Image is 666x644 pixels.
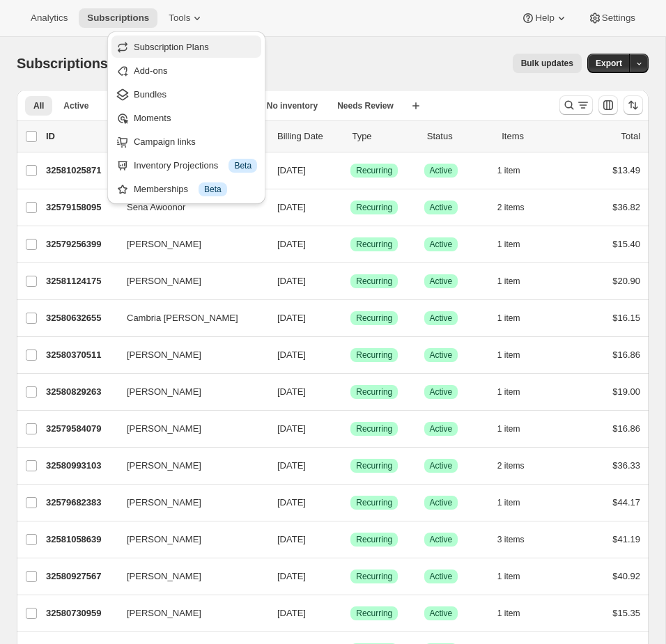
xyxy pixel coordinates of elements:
[521,58,573,69] span: Bulk updates
[497,423,520,434] span: 1 item
[33,100,44,111] span: All
[612,608,640,618] span: $15.35
[559,95,593,115] button: Search and filter results
[497,567,536,586] button: 1 item
[356,571,392,582] span: Recurring
[612,460,640,471] span: $36.33
[234,160,251,171] span: Beta
[134,42,209,52] span: Subscription Plans
[497,493,536,512] button: 1 item
[430,497,453,508] span: Active
[352,129,415,143] div: Type
[612,350,640,360] span: $16.86
[587,54,630,73] button: Export
[612,276,640,286] span: $20.90
[118,307,258,329] button: Cambria [PERSON_NAME]
[497,497,520,508] span: 1 item
[127,422,201,436] span: [PERSON_NAME]
[497,382,536,402] button: 1 item
[430,608,453,619] span: Active
[277,165,306,175] span: [DATE]
[612,423,640,434] span: $16.86
[497,460,525,471] span: 2 items
[497,161,536,180] button: 1 item
[118,492,258,514] button: [PERSON_NAME]
[277,571,306,581] span: [DATE]
[612,497,640,508] span: $44.17
[46,530,640,549] div: 32581058639[PERSON_NAME][DATE]SuccessRecurringSuccessActive3 items$41.19
[513,54,582,73] button: Bulk updates
[598,95,618,115] button: Customize table column order and visibility
[118,233,258,256] button: [PERSON_NAME]
[134,113,171,123] span: Moments
[111,130,261,152] button: Campaign links
[277,350,306,360] span: [DATE]
[46,422,116,436] p: 32579584079
[277,460,306,471] span: [DATE]
[46,129,640,143] div: IDCustomerBilling DateTypeStatusItemsTotal
[46,382,640,402] div: 32580829263[PERSON_NAME][DATE]SuccessRecurringSuccessActive1 item$19.00
[430,313,453,324] span: Active
[497,530,540,549] button: 3 items
[497,165,520,176] span: 1 item
[46,201,116,214] p: 32579158095
[497,604,536,623] button: 1 item
[356,423,392,434] span: Recurring
[356,386,392,398] span: Recurring
[118,528,258,551] button: [PERSON_NAME]
[46,164,116,178] p: 32581025871
[497,202,525,213] span: 2 items
[602,13,635,24] span: Settings
[277,202,306,212] span: [DATE]
[111,59,261,81] button: Add-ons
[134,89,166,100] span: Bundles
[46,235,640,254] div: 32579256399[PERSON_NAME][DATE]SuccessRecurringSuccessActive1 item$15.40
[22,8,76,28] button: Analytics
[497,235,536,254] button: 1 item
[624,95,643,115] button: Sort the results
[127,606,201,620] span: [PERSON_NAME]
[169,13,190,24] span: Tools
[46,311,116,325] p: 32580632655
[46,496,116,510] p: 32579682383
[430,276,453,287] span: Active
[127,237,201,251] span: [PERSON_NAME]
[612,386,640,397] span: $19.00
[46,533,116,547] p: 32581058639
[118,455,258,477] button: [PERSON_NAME]
[127,348,201,362] span: [PERSON_NAME]
[46,456,640,476] div: 32580993103[PERSON_NAME][DATE]SuccessRecurringSuccessActive2 items$36.33
[430,239,453,250] span: Active
[430,460,453,471] span: Active
[118,344,258,366] button: [PERSON_NAME]
[356,534,392,545] span: Recurring
[356,165,392,176] span: Recurring
[513,8,576,28] button: Help
[46,567,640,586] div: 32580927567[PERSON_NAME][DATE]SuccessRecurringSuccessActive1 item$40.92
[356,313,392,324] span: Recurring
[612,239,640,249] span: $15.40
[356,608,392,619] span: Recurring
[46,161,640,180] div: 32581025871[PERSON_NAME][DATE]SuccessRecurringSuccessActive1 item$13.49
[118,565,258,588] button: [PERSON_NAME]
[497,571,520,582] span: 1 item
[46,274,116,288] p: 32581124175
[337,100,394,111] span: Needs Review
[46,237,116,251] p: 32579256399
[277,608,306,618] span: [DATE]
[497,534,525,545] span: 3 items
[356,497,392,508] span: Recurring
[46,348,116,362] p: 32580370511
[497,386,520,398] span: 1 item
[356,239,392,250] span: Recurring
[118,270,258,292] button: [PERSON_NAME]
[111,83,261,105] button: Bundles
[277,313,306,323] span: [DATE]
[134,159,257,173] div: Inventory Projections
[46,385,116,399] p: 32580829263
[46,129,116,143] p: ID
[134,136,196,147] span: Campaign links
[277,423,306,434] span: [DATE]
[430,350,453,361] span: Active
[580,8,644,28] button: Settings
